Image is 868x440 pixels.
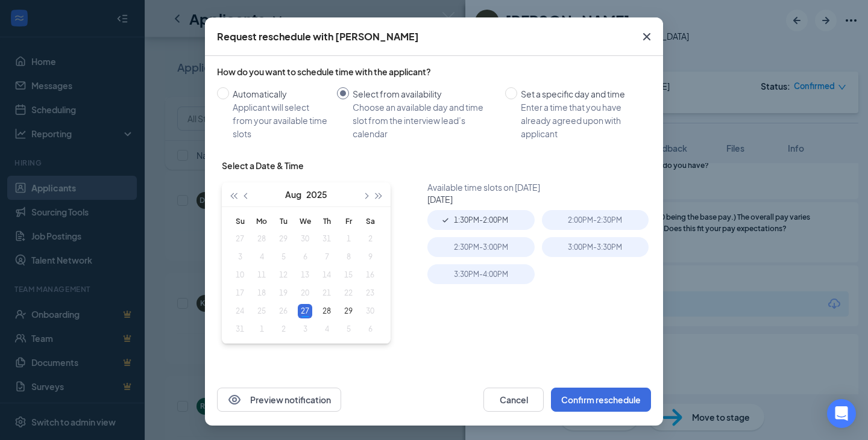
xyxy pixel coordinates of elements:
button: Confirm reschedule [551,388,651,412]
th: Fr [338,212,359,230]
div: Select a Date & Time [222,160,304,172]
div: 29 [341,304,356,318]
svg: Eye [227,392,242,407]
th: Tu [272,212,294,230]
svg: Cross [640,29,654,44]
div: [DATE] [427,193,656,205]
button: Aug [285,182,301,206]
div: 3:00PM - 3:30PM [542,237,649,257]
th: Mo [251,212,272,230]
div: Request reschedule with [PERSON_NAME] [217,30,419,43]
td: 2025-08-27 [294,302,316,320]
div: Applicant will select from your available time slots [233,101,327,140]
button: 2025 [306,182,327,206]
button: Close [631,17,663,56]
div: Choose an available day and time slot from the interview lead’s calendar [353,101,495,140]
div: Select from availability [353,87,495,101]
div: 2:00PM - 2:30PM [542,210,649,230]
th: We [294,212,316,230]
td: 2025-08-28 [316,302,338,320]
th: Sa [359,212,381,230]
svg: Checkmark [441,215,450,225]
div: Available time slots on [DATE] [427,181,656,193]
th: Su [229,212,251,230]
div: Automatically [233,87,327,101]
div: 2:30PM - 3:00PM [427,237,534,257]
div: 1:30PM - 2:00PM [427,210,534,230]
th: Th [316,212,338,230]
div: Open Intercom Messenger [827,399,856,428]
div: 28 [319,304,334,318]
button: Cancel [483,388,544,412]
div: How do you want to schedule time with the applicant? [217,66,651,78]
div: 3:30PM - 4:00PM [427,264,534,284]
td: 2025-08-29 [338,302,359,320]
div: Set a specific day and time [521,87,641,101]
button: EyePreview notification [217,388,341,412]
div: 27 [298,304,312,318]
div: Enter a time that you have already agreed upon with applicant [521,101,641,140]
